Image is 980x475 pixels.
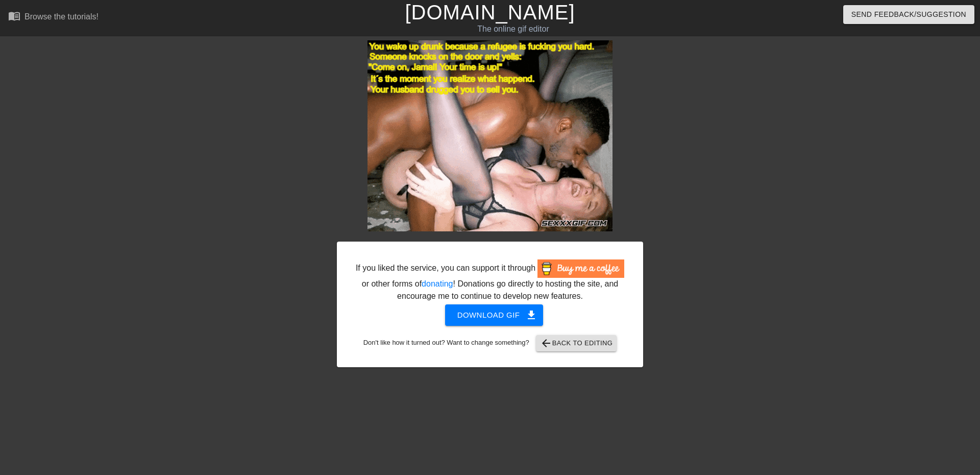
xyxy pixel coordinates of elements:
[445,304,544,326] button: Download gif
[525,309,537,321] span: get_app
[332,23,695,35] div: The online gif editor
[540,337,613,349] span: Back to Editing
[405,1,575,23] a: [DOMAIN_NAME]
[536,335,617,351] button: Back to Editing
[851,8,966,21] span: Send Feedback/Suggestion
[457,308,531,322] span: Download gif
[437,310,544,319] a: Download gif
[422,279,453,288] a: donating
[540,337,552,349] span: arrow_back
[355,259,625,302] div: If you liked the service, you can support it through or other forms of ! Donations go directly to...
[843,5,974,24] button: Send Feedback/Suggestion
[24,12,99,21] div: Browse the tutorials!
[8,10,20,22] span: menu_book
[353,335,627,351] div: Don't like how it turned out? Want to change something?
[537,259,624,278] img: Buy Me A Coffee
[8,10,99,26] a: Browse the tutorials!
[367,40,612,231] img: lxwZy1UY.gif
